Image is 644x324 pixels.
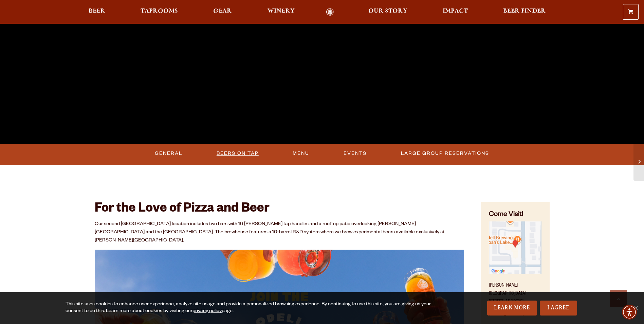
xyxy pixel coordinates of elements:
[540,301,577,316] a: I Agree
[622,305,637,320] div: Accessibility Menu
[368,8,407,14] span: Our Story
[136,8,182,16] a: Taprooms
[95,220,464,245] p: Our second [GEOGRAPHIC_DATA] location includes two bars with 16 [PERSON_NAME] tap handles and a r...
[141,8,178,14] span: Taprooms
[489,271,541,276] a: Find on Google Maps (opens in a new window)
[489,221,541,274] img: Small thumbnail of location on map
[487,301,537,316] a: Learn More
[263,8,299,16] a: Winery
[84,8,110,16] a: Beer
[89,8,105,14] span: Beer
[499,8,550,16] a: Beer Finder
[398,146,492,161] a: Large Group Reservations
[192,309,222,314] a: privacy policy
[152,146,185,161] a: General
[268,8,295,14] span: Winery
[214,146,261,161] a: Beers On Tap
[341,146,369,161] a: Events
[489,278,541,306] p: [PERSON_NAME][GEOGRAPHIC_DATA] [STREET_ADDRESS]
[503,8,546,14] span: Beer Finder
[290,146,312,161] a: Menu
[489,210,541,220] h4: Come Visit!
[364,8,412,16] a: Our Story
[209,8,236,16] a: Gear
[443,8,468,14] span: Impact
[213,8,232,14] span: Gear
[317,8,343,16] a: Odell Home
[95,202,464,217] h2: For the Love of Pizza and Beer
[438,8,472,16] a: Impact
[610,290,627,307] a: Scroll to top
[66,301,431,315] div: This site uses cookies to enhance user experience, analyze site usage and provide a personalized ...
